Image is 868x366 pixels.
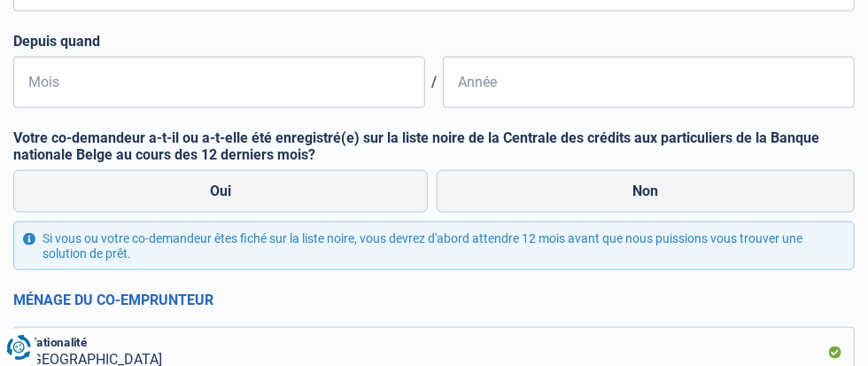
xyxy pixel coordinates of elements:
label: Oui [13,170,428,213]
input: AAAA [443,57,855,108]
label: Depuis quand [13,33,855,50]
input: MM [13,57,425,108]
div: Si vous ou votre co-demandeur êtes fiché sur la liste noire, vous devrez d'abord attendre 12 mois... [13,222,855,271]
label: Votre co-demandeur a-t-il ou a-t-elle été enregistré(e) sur la liste noire de la Centrale des cré... [13,129,855,163]
span: / [425,74,443,90]
h2: Ménage du co-emprunteur [13,292,855,308]
label: Non [437,170,856,213]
